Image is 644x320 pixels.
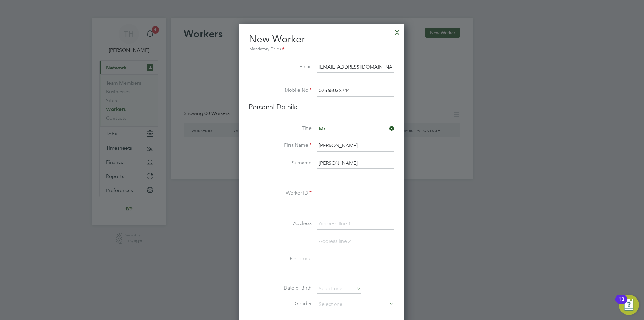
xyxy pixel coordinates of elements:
[249,33,394,53] h2: New Worker
[249,103,394,112] h3: Personal Details
[249,87,312,94] label: Mobile No
[249,142,312,149] label: First Name
[249,63,312,70] label: Email
[249,190,312,196] label: Worker ID
[317,300,394,309] input: Select one
[249,301,312,307] label: Gender
[249,285,312,291] label: Date of Birth
[619,299,624,307] div: 13
[317,284,361,294] input: Select one
[317,124,394,134] input: Select one
[249,125,312,132] label: Title
[317,218,394,230] input: Address line 1
[249,220,312,227] label: Address
[249,256,312,262] label: Post code
[619,295,639,315] button: Open Resource Center, 13 new notifications
[249,46,394,53] div: Mandatory Fields
[317,236,394,247] input: Address line 2
[249,160,312,166] label: Surname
